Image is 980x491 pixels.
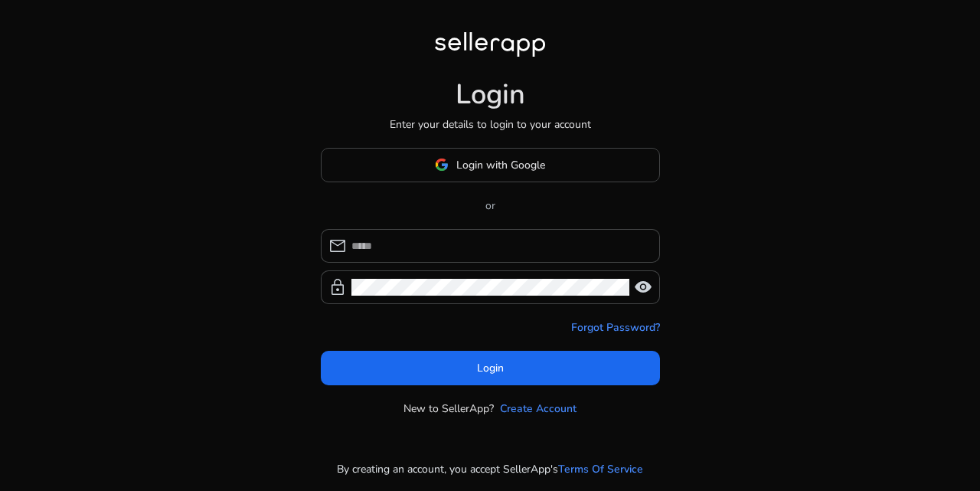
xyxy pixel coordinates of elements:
[328,278,347,296] span: lock
[477,360,504,376] span: Login
[435,158,449,172] img: google-logo.svg
[321,198,660,214] p: or
[321,351,660,385] button: Login
[403,401,494,417] p: New to SellerApp?
[321,148,660,182] button: Login with Google
[634,278,652,296] span: visibility
[456,157,545,173] span: Login with Google
[558,461,643,477] a: Terms Of Service
[328,237,347,255] span: mail
[456,78,525,111] h1: Login
[500,401,577,417] a: Create Account
[390,116,591,133] p: Enter your details to login to your account
[571,319,660,336] a: Forgot Password?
